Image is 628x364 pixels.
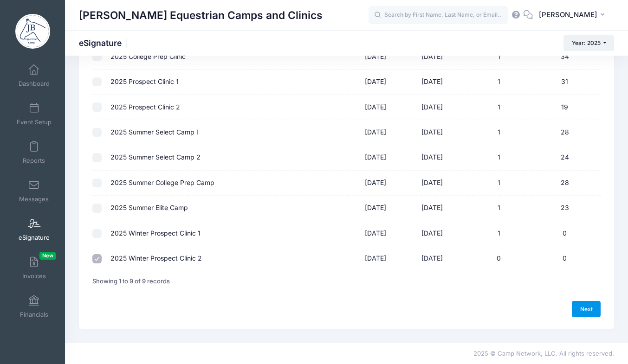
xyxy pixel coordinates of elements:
[563,35,614,51] button: Year: 2025
[369,6,508,25] input: Search by First Name, Last Name, or Email...
[524,44,601,69] td: 34
[12,175,56,207] a: Messages
[524,120,601,145] td: 28
[473,44,524,69] td: 1
[12,290,56,323] a: Financials
[106,145,360,170] td: 2025 Summer Select Camp 2
[473,196,524,221] td: 1
[106,95,360,120] td: 2025 Prospect Clinic 2
[572,301,601,317] a: Next
[360,246,417,271] td: [DATE]
[524,95,601,120] td: 19
[12,252,56,284] a: InvoicesNew
[417,221,473,246] td: [DATE]
[473,246,524,271] td: 0
[106,120,360,145] td: 2025 Summer Select Camp I
[524,246,601,271] td: 0
[39,252,56,260] span: New
[106,196,360,221] td: 2025 Summer Elite Camp
[12,59,56,92] a: Dashboard
[524,70,601,95] td: 31
[473,70,524,95] td: 1
[106,70,360,95] td: 2025 Prospect Clinic 1
[15,14,50,49] img: Jessica Braswell Equestrian Camps and Clinics
[360,145,417,170] td: [DATE]
[12,136,56,169] a: Reports
[23,157,45,165] span: Reports
[572,39,601,46] span: Year: 2025
[417,246,473,271] td: [DATE]
[360,171,417,196] td: [DATE]
[106,221,360,246] td: 2025 Winter Prospect Clinic 1
[79,5,323,26] h1: [PERSON_NAME] Equestrian Camps and Clinics
[79,38,129,48] h1: eSignature
[533,5,614,26] button: [PERSON_NAME]
[19,80,50,88] span: Dashboard
[473,350,614,357] span: 2025 © Camp Network, LLC. All rights reserved.
[19,195,49,203] span: Messages
[106,171,360,196] td: 2025 Summer College Prep Camp
[524,221,601,246] td: 0
[360,221,417,246] td: [DATE]
[17,118,52,126] span: Event Setup
[106,246,360,271] td: 2025 Winter Prospect Clinic 2
[473,171,524,196] td: 1
[473,95,524,120] td: 1
[360,120,417,145] td: [DATE]
[360,44,417,69] td: [DATE]
[12,98,56,130] a: Event Setup
[417,70,473,95] td: [DATE]
[473,221,524,246] td: 1
[417,44,473,69] td: [DATE]
[417,95,473,120] td: [DATE]
[524,196,601,221] td: 23
[417,171,473,196] td: [DATE]
[417,120,473,145] td: [DATE]
[360,95,417,120] td: [DATE]
[524,171,601,196] td: 28
[417,145,473,170] td: [DATE]
[92,271,170,292] div: Showing 1 to 9 of 9 records
[12,213,56,246] a: eSignature
[106,44,360,69] td: 2025 College Prep Clinic
[539,10,597,20] span: [PERSON_NAME]
[22,272,46,280] span: Invoices
[524,145,601,170] td: 24
[19,234,50,242] span: eSignature
[360,70,417,95] td: [DATE]
[20,311,48,319] span: Financials
[473,145,524,170] td: 1
[360,196,417,221] td: [DATE]
[417,196,473,221] td: [DATE]
[473,120,524,145] td: 1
